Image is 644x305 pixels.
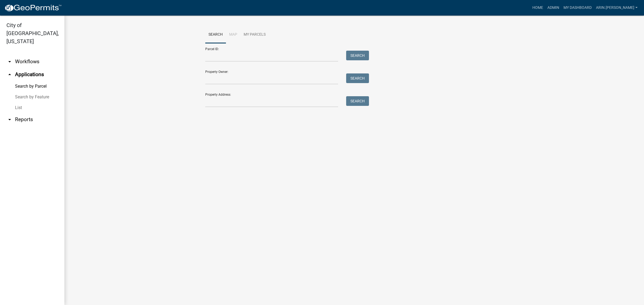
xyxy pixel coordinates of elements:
i: arrow_drop_down [6,116,13,123]
a: arin.[PERSON_NAME] [594,3,640,13]
a: Admin [545,3,561,13]
a: My Parcels [240,26,269,43]
button: Search [346,73,369,83]
a: Home [530,3,545,13]
i: arrow_drop_up [6,71,13,78]
button: Search [346,51,369,60]
i: arrow_drop_down [6,58,13,65]
a: My Dashboard [561,3,594,13]
a: Search [205,26,226,43]
button: Search [346,96,369,106]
